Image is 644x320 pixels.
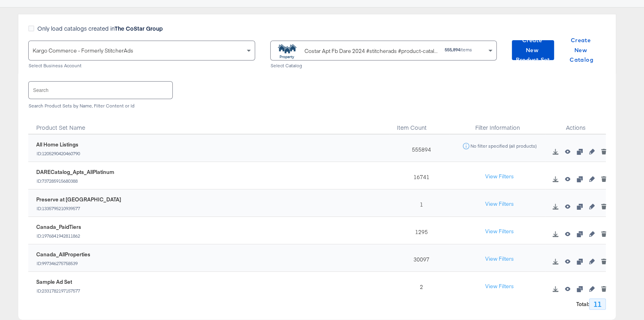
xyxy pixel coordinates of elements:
[36,223,81,231] div: Canada_PaidTiers
[445,47,460,53] strong: 555,894
[36,178,114,184] div: ID: 737285915680388
[28,115,389,135] div: Toggle SortBy
[36,206,121,211] div: ID: 1335795210939577
[389,135,449,162] div: 555894
[270,63,497,68] div: Select Catalog
[389,162,449,189] div: 16741
[389,115,449,135] div: Item Count
[512,40,554,60] button: Create New Product Set
[389,244,449,272] div: 30097
[28,63,255,68] div: Select Business Account
[515,35,551,65] span: Create New Product Set
[480,197,519,211] button: View Filters
[449,115,546,135] div: Filter Information
[36,168,114,176] div: DARECatalog_Apts_AllPlatinum
[304,47,439,55] div: Costar Apt Fb Dare 2024 #stitcherads #product-catalog #keep
[29,82,172,99] input: Search product sets
[480,252,519,266] button: View Filters
[546,115,606,135] div: Actions
[470,143,537,149] div: No filter specified (all products)
[389,115,449,135] div: Toggle SortBy
[36,278,80,286] div: Sample Ad Set
[28,103,606,109] div: Search Product Sets by Name, Filter Content or Id
[36,261,90,266] div: ID: 997346275758539
[36,251,90,258] div: Canada_AllProperties
[576,300,589,308] strong: Total :
[36,196,121,203] div: Preserve at [GEOGRAPHIC_DATA]
[36,141,80,148] div: All Home Listings
[36,151,80,156] div: ID: 1205290420460790
[115,24,163,32] strong: The CoStar Group
[560,40,603,60] button: Create New Catalog
[564,35,599,65] span: Create New Catalog
[480,279,519,294] button: View Filters
[444,47,472,53] div: items
[36,288,80,294] div: ID: 2331782197157577
[389,272,449,299] div: 2
[28,115,389,135] div: Product Set Name
[480,170,519,184] button: View Filters
[36,233,81,239] div: ID: 1976841942811862
[33,47,133,54] span: Kargo Commerce - Formerly StitcherAds
[589,299,606,310] div: 11
[389,189,449,217] div: 1
[37,24,163,32] span: Only load catalogs created in
[480,224,519,239] button: View Filters
[389,217,449,244] div: 1295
